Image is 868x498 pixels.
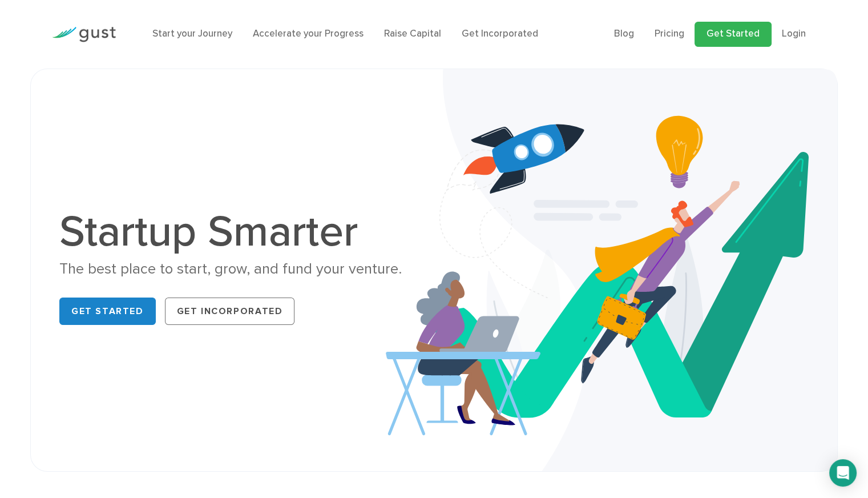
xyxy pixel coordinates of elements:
[165,298,295,325] a: Get Incorporated
[386,69,837,471] img: Startup Smarter Hero
[59,210,425,254] h1: Startup Smarter
[695,22,772,47] a: Get Started
[462,28,538,39] a: Get Incorporated
[655,28,684,39] a: Pricing
[152,28,232,39] a: Start your Journey
[59,298,156,325] a: Get Started
[59,259,425,279] div: The best place to start, grow, and fund your venture.
[782,28,806,39] a: Login
[253,28,364,39] a: Accelerate your Progress
[811,443,868,498] iframe: Chat Widget
[52,27,116,42] img: Gust Logo
[384,28,441,39] a: Raise Capital
[614,28,634,39] a: Blog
